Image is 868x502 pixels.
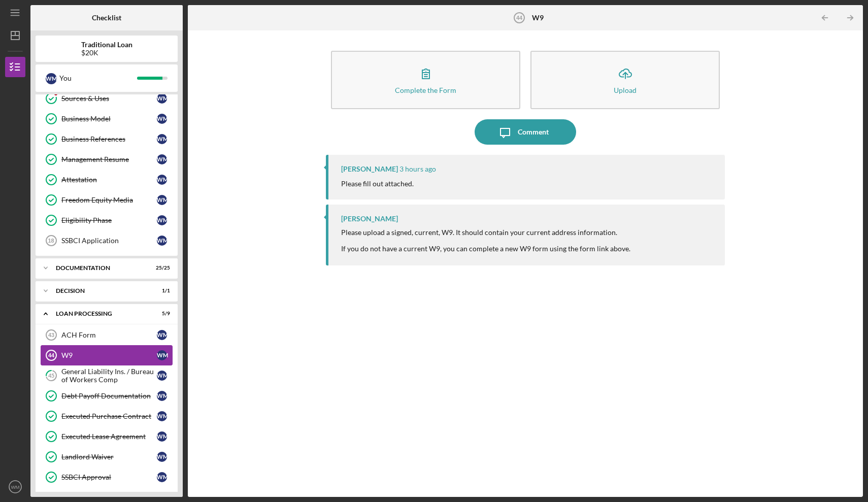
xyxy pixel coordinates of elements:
[530,51,720,109] button: Upload
[61,351,157,359] div: W9
[157,93,167,104] div: W M
[41,210,173,230] a: Eligibility PhaseWM
[157,236,167,246] div: W M
[157,350,167,360] div: W M
[475,119,576,145] button: Comment
[331,51,520,109] button: Complete the Form
[152,265,170,271] div: 25 / 25
[61,453,157,461] div: Landlord Waiver
[614,86,637,94] div: Upload
[157,330,167,340] div: W M
[341,228,630,253] div: Please upload a signed, current, W9. It should contain your current address information. If you d...
[341,215,398,223] div: [PERSON_NAME]
[41,406,173,426] a: Executed Purchase ContractWM
[61,216,157,224] div: Eligibility Phase
[48,352,55,358] tspan: 44
[41,386,173,406] a: Debt Payoff DocumentationWM
[41,109,173,129] a: Business ModelWM
[48,373,54,379] tspan: 45
[92,14,121,22] b: Checklist
[157,371,167,381] div: W M
[56,265,145,271] div: Documentation
[41,345,173,365] a: 44W9WM
[157,154,167,164] div: W M
[81,49,132,57] div: $20K
[152,288,170,294] div: 1 / 1
[157,452,167,462] div: W M
[41,129,173,149] a: Business ReferencesWM
[516,15,523,21] tspan: 44
[59,70,137,87] div: You
[5,477,25,497] button: WM
[61,237,157,245] div: SSBCI Application
[48,332,54,338] tspan: 43
[157,175,167,185] div: W M
[61,176,157,184] div: Attestation
[399,165,436,173] time: 2025-09-02 15:28
[157,391,167,401] div: W M
[61,367,157,384] div: General Liability Ins. / Bureau of Workers Comp
[61,115,157,123] div: Business Model
[157,134,167,144] div: W M
[157,411,167,421] div: W M
[157,114,167,124] div: W M
[41,170,173,190] a: AttestationWM
[41,365,173,386] a: 45General Liability Ins. / Bureau of Workers CompWM
[41,447,173,467] a: Landlord WaiverWM
[61,432,157,441] div: Executed Lease Agreement
[41,467,173,487] a: SSBCI ApprovalWM
[56,288,145,294] div: Decision
[157,472,167,482] div: W M
[61,94,157,103] div: Sources & Uses
[61,473,157,481] div: SSBCI Approval
[41,149,173,170] a: Management ResumeWM
[532,14,544,22] b: W9
[395,86,456,94] div: Complete the Form
[157,431,167,442] div: W M
[41,190,173,210] a: Freedom Equity MediaWM
[41,88,173,109] a: Sources & UsesWM
[46,73,57,84] div: W M
[11,484,19,490] text: WM
[41,230,173,251] a: 18SSBCI ApplicationWM
[41,325,173,345] a: 43ACH FormWM
[61,135,157,143] div: Business References
[341,165,398,173] div: [PERSON_NAME]
[157,215,167,225] div: W M
[341,178,414,189] p: Please fill out attached.
[152,311,170,317] div: 5 / 9
[48,238,54,244] tspan: 18
[41,426,173,447] a: Executed Lease AgreementWM
[61,331,157,339] div: ACH Form
[518,119,549,145] div: Comment
[81,41,132,49] b: Traditional Loan
[61,196,157,204] div: Freedom Equity Media
[56,311,145,317] div: Loan Processing
[157,195,167,205] div: W M
[61,392,157,400] div: Debt Payoff Documentation
[61,412,157,420] div: Executed Purchase Contract
[61,155,157,163] div: Management Resume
